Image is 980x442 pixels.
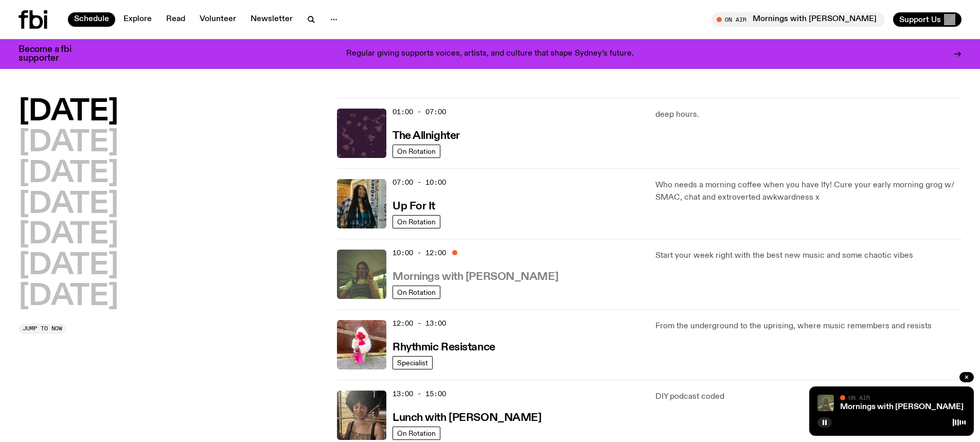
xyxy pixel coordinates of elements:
img: Ify - a Brown Skin girl with black braided twists, looking up to the side with her tongue stickin... [337,179,386,228]
p: Start your week right with the best new music and some chaotic vibes [655,250,961,262]
h3: Rhythmic Resistance [393,342,495,353]
span: On Rotation [397,147,436,155]
button: [DATE] [19,160,118,188]
span: 13:00 - 15:00 [393,389,446,399]
img: Jim Kretschmer in a really cute outfit with cute braids, standing on a train holding up a peace s... [817,395,834,411]
span: On Rotation [397,288,436,296]
button: On AirMornings with [PERSON_NAME] [711,12,885,27]
button: [DATE] [19,129,118,157]
button: Support Us [893,12,961,27]
p: Regular giving supports voices, artists, and culture that shape Sydney’s future. [346,49,634,59]
span: On Rotation [397,429,436,437]
p: From the underground to the uprising, where music remembers and resists [655,320,961,332]
a: Lunch with [PERSON_NAME] [393,411,541,423]
a: Read [160,12,191,27]
a: On Rotation [393,215,440,228]
span: On Rotation [397,218,436,225]
p: Who needs a morning coffee when you have Ify! Cure your early morning grog w/ SMAC, chat and extr... [655,179,961,204]
a: Schedule [68,12,115,27]
a: On Rotation [393,286,440,299]
a: The Allnighter [393,129,460,142]
a: Up For It [393,199,435,212]
button: [DATE] [19,190,118,219]
button: [DATE] [19,221,118,250]
a: Volunteer [193,12,242,27]
span: 12:00 - 13:00 [393,319,446,328]
span: Support Us [899,15,941,24]
a: On Rotation [393,145,440,158]
h3: Lunch with [PERSON_NAME] [393,413,541,423]
a: On Rotation [393,427,440,440]
button: [DATE] [19,98,118,127]
span: Jump to now [23,326,62,331]
p: DIY podcast coded [655,391,961,403]
img: Attu crouches on gravel in front of a brown wall. They are wearing a white fur coat with a hood, ... [337,320,386,369]
span: 10:00 - 12:00 [393,248,446,258]
span: 01:00 - 07:00 [393,107,446,117]
a: Rhythmic Resistance [393,340,495,353]
h3: Become a fbi supporter [19,45,84,63]
h3: Mornings with [PERSON_NAME] [393,272,558,282]
h3: The Allnighter [393,131,460,142]
button: Jump to now [19,324,66,334]
span: 07:00 - 10:00 [393,178,446,187]
h3: Up For It [393,201,435,212]
a: Mornings with [PERSON_NAME] [840,403,964,411]
span: Specialist [397,359,428,366]
img: Jim Kretschmer in a really cute outfit with cute braids, standing on a train holding up a peace s... [337,250,386,299]
span: On Air [848,394,870,401]
p: deep hours. [655,109,961,121]
a: Specialist [393,356,433,369]
a: Mornings with [PERSON_NAME] [393,270,558,282]
button: [DATE] [19,282,118,311]
a: Newsletter [244,12,299,27]
button: [DATE] [19,252,118,280]
a: Explore [117,12,158,27]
